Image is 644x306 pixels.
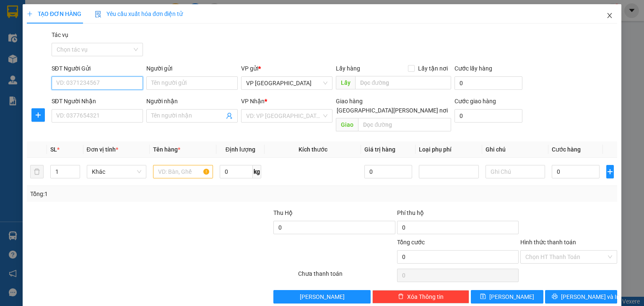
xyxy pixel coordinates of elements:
[545,290,618,303] button: printer[PERSON_NAME] và In
[606,12,613,19] span: close
[398,293,404,300] span: delete
[92,165,142,178] span: Khác
[246,77,327,89] span: VP Đà Nẵng
[454,98,496,105] label: Cước giao hàng
[454,76,522,90] input: Cước lấy hàng
[153,146,180,153] span: Tên hàng
[31,108,45,122] button: plus
[30,165,44,178] button: delete
[552,293,558,300] span: printer
[146,64,238,73] div: Người gửi
[226,112,233,119] span: user-add
[241,98,265,105] span: VP Nhận
[299,146,327,153] span: Kích thước
[146,97,238,106] div: Người nhận
[226,146,255,153] span: Định lượng
[50,146,57,153] span: SL
[486,165,545,178] input: Ghi Chú
[336,65,360,72] span: Lấy hàng
[336,118,358,131] span: Giao
[300,292,345,301] span: [PERSON_NAME]
[333,106,451,115] span: [GEOGRAPHIC_DATA][PERSON_NAME] nơi
[607,168,613,175] span: plus
[358,118,451,131] input: Dọc đường
[241,64,332,73] div: VP gửi
[32,112,44,118] span: plus
[273,290,370,303] button: [PERSON_NAME]
[480,293,486,300] span: save
[598,4,621,28] button: Close
[471,290,543,303] button: save[PERSON_NAME]
[397,208,519,221] div: Phí thu hộ
[407,292,444,301] span: Xóa Thông tin
[606,165,614,178] button: plus
[95,10,183,17] span: Yêu cầu xuất hóa đơn điện tử
[27,11,33,17] span: plus
[372,290,469,303] button: deleteXóa Thông tin
[552,146,581,153] span: Cước hàng
[30,189,249,199] div: Tổng: 1
[415,141,482,158] th: Loại phụ phí
[87,146,118,153] span: Đơn vị tính
[397,239,425,246] span: Tổng cước
[336,98,363,105] span: Giao hàng
[336,76,355,89] span: Lấy
[364,146,395,153] span: Giá trị hàng
[454,65,492,72] label: Cước lấy hàng
[52,31,68,38] label: Tác vụ
[454,109,522,123] input: Cước giao hàng
[520,239,576,246] label: Hình thức thanh toán
[27,10,81,17] span: TẠO ĐƠN HÀNG
[52,64,143,73] div: SĐT Người Gửi
[297,269,396,284] div: Chưa thanh toán
[153,165,213,178] input: VD: Bàn, Ghế
[561,292,620,301] span: [PERSON_NAME] và In
[489,292,534,301] span: [PERSON_NAME]
[95,11,101,18] img: icon
[364,165,412,178] input: 0
[273,209,293,216] span: Thu Hộ
[52,97,143,106] div: SĐT Người Nhận
[415,64,451,73] span: Lấy tận nơi
[355,76,451,89] input: Dọc đường
[253,165,261,178] span: kg
[482,141,549,158] th: Ghi chú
